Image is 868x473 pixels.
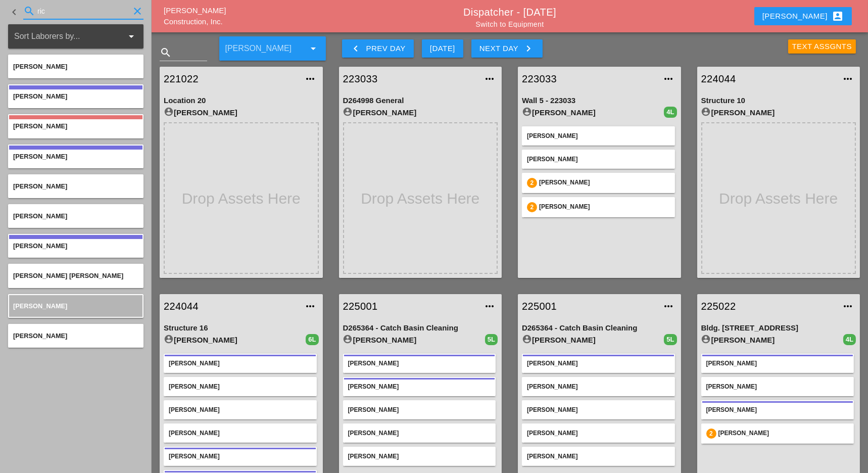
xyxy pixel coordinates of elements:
button: [PERSON_NAME] [754,7,852,25]
div: [PERSON_NAME] [527,131,670,140]
i: arrow_drop_down [125,30,137,42]
div: 6L [306,334,318,345]
div: 4L [664,107,677,118]
button: Next Day [471,39,543,58]
div: D265364 - Catch Basin Cleaning [522,322,677,334]
div: [PERSON_NAME] [348,429,491,438]
i: more_horiz [663,73,675,85]
a: 224044 [164,299,299,314]
span: [PERSON_NAME] [13,302,67,310]
i: account_circle [522,107,532,117]
div: [PERSON_NAME] [522,107,664,119]
i: keyboard_arrow_right [522,42,535,55]
div: [PERSON_NAME] [539,178,670,188]
div: [PERSON_NAME] [348,382,491,391]
a: 223033 [522,71,657,86]
button: Prev Day [342,39,414,58]
a: 225001 [343,299,478,314]
div: 2 [527,178,537,188]
i: account_circle [701,334,711,344]
button: Text Assgnts [788,39,856,54]
i: account_circle [343,107,353,117]
i: clear [131,5,143,17]
div: D265364 - Catch Basin Cleaning [343,322,498,334]
i: account_circle [343,334,353,344]
a: [PERSON_NAME] Construction, Inc. [164,6,226,26]
span: [PERSON_NAME] [13,182,67,190]
i: account_circle [164,334,174,344]
div: [PERSON_NAME] [169,429,312,438]
i: account_box [832,10,844,22]
div: [PERSON_NAME] [527,359,670,368]
span: [PERSON_NAME] [13,92,67,100]
div: [PERSON_NAME] [343,107,498,119]
i: search [23,5,35,17]
div: Structure 10 [701,95,856,107]
i: more_horiz [484,300,496,312]
div: [PERSON_NAME] [522,334,664,346]
div: Text Assgnts [792,41,852,53]
div: [PERSON_NAME] [169,359,312,368]
div: [PERSON_NAME] [527,405,670,414]
div: [PERSON_NAME] [706,405,849,414]
div: 2 [527,202,537,212]
div: [PERSON_NAME] [169,452,312,461]
span: [PERSON_NAME] [PERSON_NAME] [13,272,123,279]
div: [PERSON_NAME] [164,334,306,346]
a: 221022 [164,71,299,86]
div: 4L [843,334,856,345]
div: [PERSON_NAME] [169,382,312,391]
span: [PERSON_NAME] [13,63,67,70]
div: [PERSON_NAME] [343,334,485,346]
i: account_circle [701,107,711,117]
div: 2 [706,429,716,439]
a: 225001 [522,299,657,314]
span: [PERSON_NAME] [13,153,67,160]
div: [PERSON_NAME] [169,405,312,414]
a: Switch to Equipment [475,20,544,28]
a: 224044 [701,71,836,86]
div: [PERSON_NAME] [527,155,670,164]
a: 225022 [701,299,836,314]
div: [DATE] [430,43,455,55]
span: [PERSON_NAME] [13,332,67,340]
div: 5L [664,334,677,345]
div: [PERSON_NAME] [348,452,491,461]
div: Prev Day [350,42,406,55]
i: keyboard_arrow_left [350,42,362,55]
div: [PERSON_NAME] [348,405,491,414]
div: D264998 General [343,95,498,107]
i: more_horiz [663,300,675,312]
span: [PERSON_NAME] [13,122,67,130]
div: [PERSON_NAME] [164,107,319,119]
i: more_horiz [842,73,854,85]
div: Structure 16 [164,322,319,334]
div: [PERSON_NAME] [527,382,670,391]
i: keyboard_arrow_left [8,6,20,18]
div: 5L [485,334,498,345]
div: Wall 5 - 223033 [522,95,677,107]
i: arrow_drop_down [308,42,320,55]
div: Bldg. [STREET_ADDRESS] [701,322,856,334]
div: [PERSON_NAME] [348,359,491,368]
div: [PERSON_NAME] [701,107,856,119]
i: more_horiz [484,73,496,85]
div: [PERSON_NAME] [527,429,670,438]
div: Location 20 [164,95,319,107]
div: [PERSON_NAME] [706,382,849,391]
div: [PERSON_NAME] [701,334,843,346]
i: account_circle [522,334,532,344]
a: Dispatcher - [DATE] [463,7,556,18]
div: [PERSON_NAME] [539,202,670,212]
span: [PERSON_NAME] [13,242,67,250]
i: more_horiz [305,73,317,85]
div: [PERSON_NAME] [706,359,849,368]
i: account_circle [164,107,174,117]
input: Search for laborer [37,3,129,19]
i: more_horiz [305,300,317,312]
i: more_horiz [842,300,854,312]
div: Next Day [479,42,535,55]
button: [DATE] [422,39,463,58]
a: 223033 [343,71,478,86]
i: search [160,46,172,59]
